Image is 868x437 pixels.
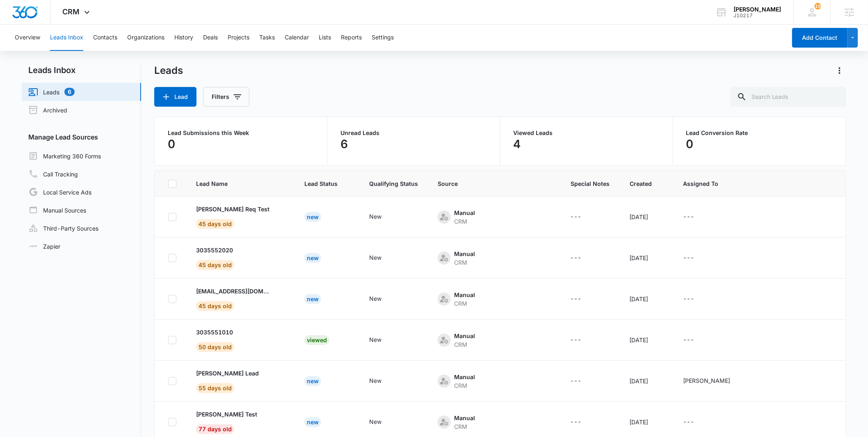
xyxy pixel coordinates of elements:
div: CRM [454,422,475,431]
a: Marketing 360 Forms [28,151,101,161]
span: 45 days old [196,301,234,311]
button: Actions [844,210,857,223]
input: Search Leads [731,87,846,107]
div: - - Select to Edit Field [369,417,396,427]
div: New [369,294,381,303]
span: Assigned To [683,179,733,188]
div: Manual [454,373,475,381]
div: New [369,376,381,385]
div: - - Select to Edit Field [571,294,596,304]
p: 0 [168,137,175,151]
p: Viewed Leads [514,130,660,136]
a: New [304,378,321,384]
div: --- [571,335,582,345]
button: Actions [844,251,857,264]
div: Manual [454,332,475,340]
div: Manual [454,249,475,258]
a: Local Service Ads [28,187,91,197]
div: New [304,253,321,263]
div: [DATE] [630,336,664,344]
div: --- [571,417,582,427]
button: Actions [844,374,857,387]
div: --- [571,253,582,263]
div: - - Select to Edit Field [683,417,709,427]
a: [EMAIL_ADDRESS][DOMAIN_NAME]45 days old [196,287,270,309]
button: Deals [203,25,218,51]
div: - - Select to Edit Field [438,249,490,267]
div: - - Select to Edit Field [369,212,396,222]
div: CRM [454,258,475,267]
button: Calendar [285,25,309,51]
div: - - Select to Edit Field [683,253,709,263]
div: - - Select to Edit Field [683,376,745,386]
div: [PERSON_NAME] [683,376,731,385]
div: CRM [454,381,475,390]
a: New [304,295,321,302]
div: New [304,212,321,222]
button: Filters [203,87,249,107]
div: - - Select to Edit Field [683,294,709,304]
span: Source [438,179,539,188]
button: History [174,25,193,51]
div: CRM [454,340,475,349]
div: New [304,376,321,386]
button: Reports [341,25,362,51]
div: - - Select to Edit Field [571,253,596,263]
p: [PERSON_NAME] Req Test [196,205,270,213]
a: Call Tracking [28,169,78,179]
button: Actions [844,415,857,428]
div: - - Select to Edit Field [369,294,396,304]
p: Unread Leads [340,130,487,136]
p: Lead Conversion Rate [686,130,833,136]
div: - - Select to Edit Field [196,205,284,229]
div: - - Select to Edit Field [196,410,272,434]
a: Viewed [304,336,329,343]
div: account id [734,13,781,18]
div: New [304,417,321,427]
button: Leads Inbox [50,25,83,51]
span: 45 days old [196,260,234,270]
div: notifications count [815,3,821,9]
button: Overview [15,25,40,51]
span: Lead Name [196,179,273,188]
div: - - Select to Edit Field [438,373,490,390]
button: Actions [844,292,857,305]
p: 0 [686,137,694,151]
p: 3035552020 [196,246,233,254]
p: 6 [340,137,348,151]
div: --- [683,253,694,263]
a: Archived [28,105,67,115]
div: - - Select to Edit Field [196,328,249,352]
button: Actions [844,333,857,346]
h1: Leads [154,64,183,77]
div: --- [683,335,694,345]
div: Manual [454,291,475,299]
div: --- [571,212,582,222]
div: --- [571,376,582,386]
div: - - Select to Edit Field [369,253,396,263]
a: Manual Sources [28,205,86,215]
div: New [304,294,321,304]
button: Projects [228,25,249,51]
div: [DATE] [630,418,664,426]
button: Add Contact [792,28,847,48]
button: Lead [154,87,196,107]
div: --- [683,294,694,304]
a: New [304,254,321,261]
span: 55 days old [196,383,234,393]
span: 19 [815,3,821,9]
div: - - Select to Edit Field [438,414,490,431]
div: - - Select to Edit Field [438,208,490,226]
a: [PERSON_NAME] Req Test45 days old [196,205,270,227]
h2: Leads Inbox [22,64,141,76]
div: --- [571,294,582,304]
p: [PERSON_NAME] Lead [196,369,259,378]
div: - - Select to Edit Field [571,335,596,345]
a: New [304,213,321,220]
div: - - Select to Edit Field [571,417,596,427]
a: [PERSON_NAME] Test77 days old [196,410,257,432]
div: - - Select to Edit Field [369,335,396,345]
div: New [369,253,381,262]
button: Contacts [93,25,117,51]
a: New [304,419,321,426]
